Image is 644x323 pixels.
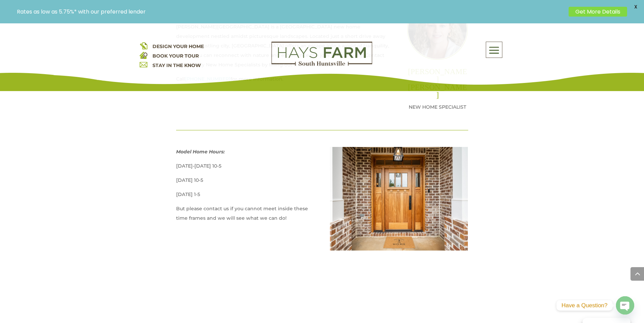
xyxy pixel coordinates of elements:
[17,8,565,15] p: Rates as low as 5.75%* with our preferred lender
[271,61,372,67] a: hays farm homes huntsville development
[407,102,468,112] p: NEW HOME SPECIALIST
[140,42,147,49] img: design your home
[176,149,225,155] strong: Model Home Hours:
[330,147,468,251] img: huntsville_new_home_30
[152,62,201,68] a: STAY IN THE KNOW
[176,204,314,223] p: But please contact us if you cannot meet inside these time frames and we will see what we can do!
[176,190,314,204] p: [DATE] 1-5
[271,42,372,66] img: Logo
[569,7,627,17] a: Get More Details
[630,2,641,12] span: X
[140,51,147,59] img: book your home tour
[176,161,314,175] p: [DATE]-[DATE] 10-5
[176,175,314,190] p: [DATE] 10-5
[152,53,199,59] a: BOOK YOUR TOUR
[152,43,204,49] a: DESIGN YOUR HOME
